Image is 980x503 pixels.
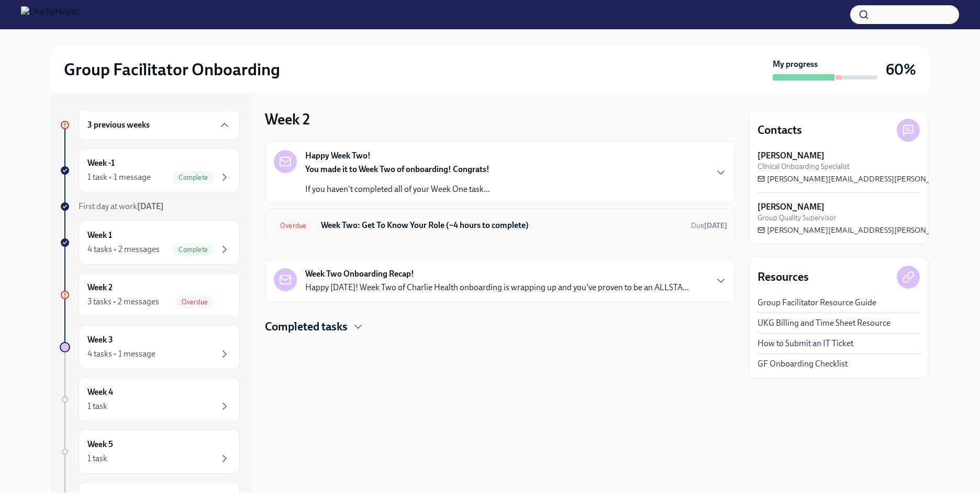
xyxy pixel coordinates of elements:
[64,59,280,80] h2: Group Facilitator Onboarding
[87,296,159,307] div: 3 tasks • 2 messages
[758,338,853,349] a: How to Submit an IT Ticket
[21,6,79,23] img: CharlieHealth
[773,59,818,70] strong: My progress
[87,244,160,255] div: 4 tasks • 2 messages
[60,148,240,192] a: Week -11 task • 1 messageComplete
[265,319,348,335] h4: Completed tasks
[704,221,727,230] strong: [DATE]
[305,268,414,280] strong: Week Two Onboarding Recap!
[758,297,876,308] a: Group Facilitator Resource Guide
[305,164,489,174] strong: You made it to Week Two of onboarding! Congrats!
[87,119,150,131] h6: 3 previous weeks
[172,174,214,181] span: Complete
[87,172,151,183] div: 1 task • 1 message
[274,217,727,234] a: OverdueWeek Two: Get To Know Your Role (~4 hours to complete)Due[DATE]
[87,439,113,450] h6: Week 5
[265,319,736,335] div: Completed tasks
[758,201,825,213] strong: [PERSON_NAME]
[691,221,727,230] span: Due
[60,273,240,317] a: Week 23 tasks • 2 messagesOverdue
[87,230,112,241] h6: Week 1
[87,348,155,360] div: 4 tasks • 1 message
[172,246,214,254] span: Complete
[305,282,689,293] p: Happy [DATE]! Week Two of Charlie Health onboarding is wrapping up and you've proven to be an ALL...
[175,298,214,306] span: Overdue
[60,221,240,265] a: Week 14 tasks • 2 messagesComplete
[321,220,683,231] h6: Week Two: Get To Know Your Role (~4 hours to complete)
[79,201,164,211] span: First day at work
[79,110,240,140] div: 3 previous weeks
[691,221,727,231] span: August 18th, 2025 10:00
[758,358,848,370] a: GF Onboarding Checklist
[60,378,240,421] a: Week 41 task
[758,213,836,223] span: Group Quality Supervisor
[305,150,371,162] strong: Happy Week Two!
[87,401,107,412] div: 1 task
[60,201,240,212] a: First day at work[DATE]
[87,386,113,398] h6: Week 4
[87,157,115,169] h6: Week -1
[274,222,313,230] span: Overdue
[758,122,802,138] h4: Contacts
[60,430,240,474] a: Week 51 task
[265,110,310,129] h3: Week 2
[87,282,113,293] h6: Week 2
[758,150,825,162] strong: [PERSON_NAME]
[137,201,164,211] strong: [DATE]
[60,325,240,369] a: Week 34 tasks • 1 message
[758,162,850,172] span: Clinical Onboarding Specialist
[87,334,113,346] h6: Week 3
[87,491,113,502] h6: Week 6
[886,60,916,79] h3: 60%
[87,453,107,464] div: 1 task
[758,269,809,285] h4: Resources
[305,184,490,195] p: If you haven't completed all of your Week One task...
[758,317,890,329] a: UKG Billing and Time Sheet Resource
